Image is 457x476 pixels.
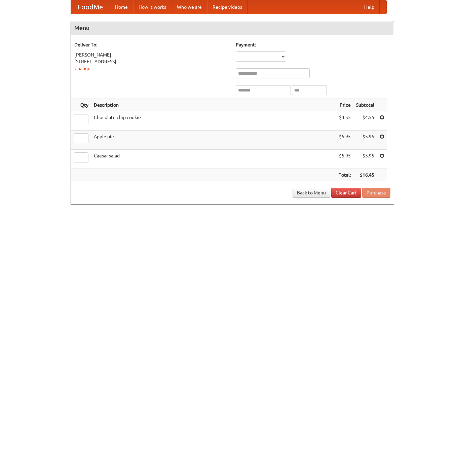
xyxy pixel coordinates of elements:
[353,111,377,131] td: $4.55
[91,131,336,150] td: Apple pie
[336,99,353,111] th: Price
[236,41,390,48] h5: Payment:
[172,0,207,14] a: Who we are
[353,169,377,181] th: $16.45
[71,21,394,35] h4: Menu
[353,150,377,169] td: $5.95
[207,0,247,14] a: Recipe videos
[293,188,330,198] a: Back to Menu
[336,111,353,131] td: $4.55
[91,150,336,169] td: Caesar salad
[71,99,91,111] th: Qty
[353,99,377,111] th: Subtotal
[331,188,361,198] a: Clear Cart
[133,0,172,14] a: How it works
[71,0,110,14] a: FoodMe
[74,66,90,71] a: Change
[362,188,390,198] button: Purchase
[74,58,229,65] div: [STREET_ADDRESS]
[359,0,380,14] a: Help
[91,111,336,131] td: Chocolate chip cookie
[336,131,353,150] td: $5.95
[110,0,133,14] a: Home
[74,51,229,58] div: [PERSON_NAME]
[91,99,336,111] th: Description
[74,41,229,48] h5: Deliver To:
[353,131,377,150] td: $5.95
[336,150,353,169] td: $5.95
[336,169,353,181] th: Total:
